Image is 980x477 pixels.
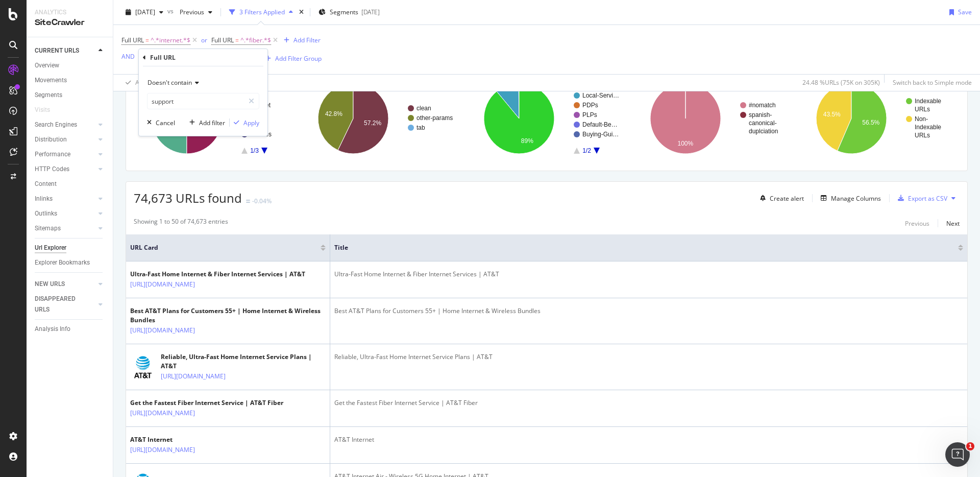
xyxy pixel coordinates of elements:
div: Inlinks [35,194,53,204]
span: Full URL [211,36,234,44]
svg: A chart. [466,74,627,163]
span: 2025 Sep. 21st [135,8,155,16]
div: Apply [135,78,151,87]
span: vs [167,7,176,15]
a: CURRENT URLS [35,45,95,56]
button: Previous [176,4,216,20]
div: A chart. [134,74,295,163]
text: 1/3 [250,147,259,154]
div: Best AT&T Plans for Customers 55+ | Home Internet & Wireless Bundles [334,306,963,316]
div: Previous [905,219,929,228]
div: Save [958,8,972,16]
div: Analysis Info [35,324,70,335]
div: Content [35,179,57,189]
svg: A chart. [632,74,794,163]
button: Apply [121,75,151,91]
button: Previous [905,217,929,229]
div: Sitemaps [35,223,61,234]
button: Add Filter [280,34,321,46]
div: times [297,7,306,17]
span: URL Card [130,243,318,252]
svg: A chart. [798,74,960,163]
a: Outlinks [35,208,95,219]
div: Cancel [156,118,175,127]
text: canonical- [749,120,777,127]
div: Reliable, Ultra-Fast Home Internet Service Plans | AT&T [334,352,963,362]
img: main image [130,354,156,380]
text: Indexable [915,124,941,131]
text: Non- [915,115,928,123]
text: clean [416,105,431,112]
button: 3 Filters Applied [225,4,297,20]
div: AT&T Internet [334,435,963,444]
text: PDPs [582,102,598,109]
button: Save [945,4,972,20]
text: Indexable [915,98,941,105]
div: 24.48 % URLs ( 75K on 305K ) [802,78,880,87]
a: [URL][DOMAIN_NAME] [130,325,195,336]
div: Reliable, Ultra-Fast Home Internet Service Plans | AT&T [161,352,326,371]
text: URLs [915,132,930,139]
a: [URL][DOMAIN_NAME] [161,371,226,381]
div: Add filter [199,118,225,127]
text: bundles [250,131,272,138]
div: Ultra-Fast Home Internet & Fiber Internet Services | AT&T [130,270,305,279]
text: 100% [677,140,693,147]
text: Buying-Gui… [582,131,619,138]
div: Switch back to Simple mode [893,78,972,87]
button: [DATE] [121,4,167,20]
span: = [145,36,149,44]
span: Segments [330,8,358,16]
a: Sitemaps [35,223,95,234]
text: 89% [521,137,533,145]
button: or [201,35,207,45]
a: Movements [35,75,106,86]
div: [DATE] [361,8,380,16]
text: spanish- [749,111,772,118]
div: -0.04% [252,197,272,205]
div: Full URL [150,53,176,62]
text: 1/2 [582,147,591,154]
div: AND [121,52,135,61]
span: Previous [176,8,204,16]
div: Showing 1 to 50 of 74,673 entries [134,217,228,229]
text: tab [416,124,425,131]
div: AT&T Internet [130,435,239,444]
button: Segments[DATE] [314,4,384,20]
a: Content [35,179,106,189]
div: NEW URLS [35,279,65,290]
a: Distribution [35,134,95,145]
a: [URL][DOMAIN_NAME] [130,408,195,418]
div: Manage Columns [831,194,881,203]
a: Analysis Info [35,324,106,335]
div: Outlinks [35,208,57,219]
div: Add Filter Group [275,54,322,63]
div: HTTP Codes [35,164,69,175]
div: Visits [35,105,50,115]
a: Inlinks [35,194,95,204]
text: duplciation [749,128,778,135]
a: Overview [35,60,106,71]
div: 3 Filters Applied [239,8,285,16]
text: 56.5% [863,119,880,126]
div: SiteCrawler [35,17,105,29]
button: Export as CSV [894,190,947,206]
button: Add Filter Group [261,53,322,65]
a: NEW URLS [35,279,95,290]
div: Get the Fastest Fiber Internet Service | AT&T Fiber [130,398,283,408]
span: = [235,36,239,44]
span: ^.*fiber.*$ [240,33,271,47]
div: Get the Fastest Fiber Internet Service | AT&T Fiber [334,398,963,408]
button: AND [121,52,135,61]
div: Explorer Bookmarks [35,257,90,268]
svg: A chart. [300,74,461,163]
div: Apply [243,118,259,127]
text: 57.2% [364,120,381,127]
text: other-params [416,114,453,122]
text: Default-Be… [582,121,618,128]
div: CURRENT URLS [35,45,79,56]
a: Performance [35,149,95,160]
